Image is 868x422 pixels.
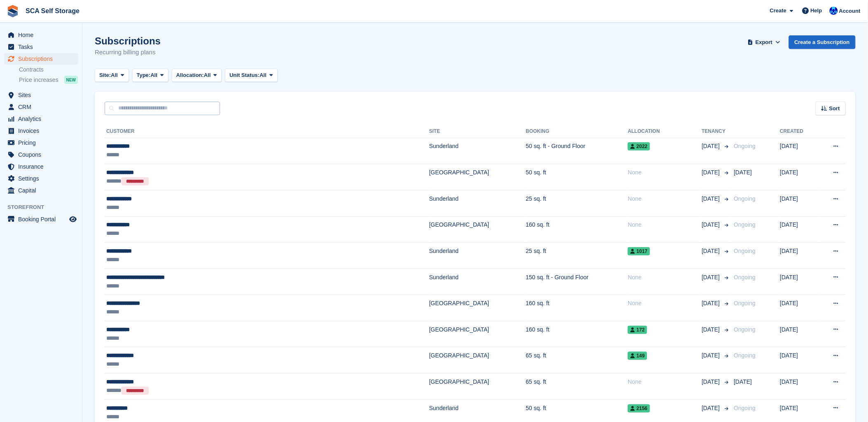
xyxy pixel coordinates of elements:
td: 25 sq. ft [526,243,628,269]
span: Coupons [18,149,68,160]
th: Customer [105,125,429,138]
span: [DATE] [702,168,722,177]
td: 160 sq. ft [526,216,628,243]
a: menu [4,41,78,53]
span: All [260,71,267,79]
button: Type: All [132,69,168,82]
td: [GEOGRAPHIC_DATA] [429,216,526,243]
span: [DATE] [734,169,752,176]
td: [DATE] [780,138,818,164]
a: menu [4,101,78,113]
a: menu [4,29,78,41]
span: [DATE] [702,220,722,229]
td: Sunderland [429,138,526,164]
span: Ongoing [734,326,756,333]
a: menu [4,137,78,148]
span: Storefront [7,203,82,211]
td: [DATE] [780,321,818,347]
div: None [628,168,702,177]
span: [DATE] [702,404,722,413]
td: 160 sq. ft [526,295,628,321]
a: menu [4,89,78,101]
span: Settings [18,173,68,184]
span: Unit Status: [229,71,260,79]
th: Allocation [628,125,702,138]
td: 50 sq. ft [526,164,628,190]
span: Ongoing [734,274,756,281]
div: None [628,195,702,203]
span: [DATE] [702,299,722,308]
th: Tenancy [702,125,731,138]
button: Allocation: All [172,69,222,82]
span: 149 [628,352,647,360]
span: Pricing [18,137,68,148]
span: Create [770,7,786,15]
span: [DATE] [702,351,722,360]
td: 160 sq. ft [526,321,628,347]
span: [DATE] [702,142,722,151]
span: Price increases [19,76,58,84]
span: [DATE] [734,378,752,385]
span: Subscriptions [18,53,68,65]
span: Allocation: [176,71,204,79]
span: [DATE] [702,325,722,334]
span: [DATE] [702,195,722,203]
a: Contracts [19,66,78,74]
td: [DATE] [780,347,818,373]
span: [DATE] [702,378,722,386]
span: Help [811,7,822,15]
td: [GEOGRAPHIC_DATA] [429,164,526,190]
button: Export [746,35,782,49]
th: Created [780,125,818,138]
span: Booking Portal [18,213,68,225]
span: Account [839,7,861,15]
a: menu [4,173,78,184]
button: Unit Status: All [225,69,277,82]
td: [DATE] [780,216,818,243]
td: [GEOGRAPHIC_DATA] [429,347,526,373]
span: [DATE] [702,273,722,282]
td: [DATE] [780,269,818,295]
p: Recurring billing plans [95,48,161,57]
td: [DATE] [780,190,818,217]
span: Home [18,29,68,41]
td: Sunderland [429,243,526,269]
div: None [628,299,702,308]
a: Preview store [68,214,78,224]
span: Ongoing [734,143,756,149]
th: Site [429,125,526,138]
button: Site: All [95,69,129,82]
a: Price increases NEW [19,75,78,84]
span: Ongoing [734,352,756,359]
div: NEW [64,76,78,84]
h1: Subscriptions [95,35,161,46]
span: Export [756,38,772,46]
span: 1017 [628,247,650,255]
td: Sunderland [429,190,526,217]
td: [GEOGRAPHIC_DATA] [429,321,526,347]
a: Create a Subscription [789,35,856,49]
span: Site: [99,71,111,79]
td: [GEOGRAPHIC_DATA] [429,373,526,399]
td: 50 sq. ft - Ground Floor [526,138,628,164]
td: 65 sq. ft [526,347,628,373]
img: stora-icon-8386f47178a22dfd0bd8f6a31ec36ba5ce8667c1dd55bd0f319d3a0aa187defe.svg [7,5,19,17]
td: 25 sq. ft [526,190,628,217]
td: [DATE] [780,295,818,321]
td: 65 sq. ft [526,373,628,399]
td: [DATE] [780,243,818,269]
span: Capital [18,185,68,196]
div: None [628,220,702,229]
a: SCA Self Storage [22,4,83,18]
span: CRM [18,101,68,113]
span: All [111,71,118,79]
a: menu [4,161,78,172]
th: Booking [526,125,628,138]
a: menu [4,185,78,196]
span: Ongoing [734,221,756,228]
a: menu [4,53,78,65]
span: Type: [137,71,151,79]
td: [DATE] [780,164,818,190]
td: 150 sq. ft - Ground Floor [526,269,628,295]
span: Ongoing [734,405,756,411]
